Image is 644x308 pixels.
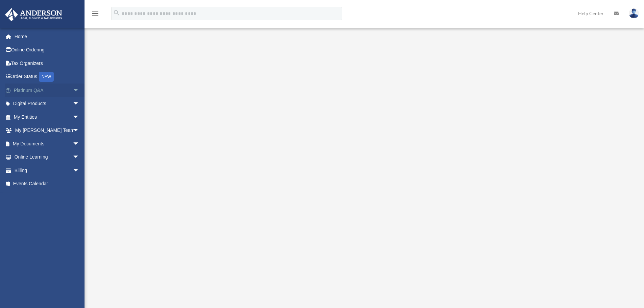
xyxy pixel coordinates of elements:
[5,30,90,43] a: Home
[73,84,86,97] span: arrow_drop_down
[73,164,86,177] span: arrow_drop_down
[181,46,546,248] iframe: <span data-mce-type="bookmark" style="display: inline-block; width: 0px; overflow: hidden; line-h...
[5,124,90,137] a: My [PERSON_NAME] Teamarrow_drop_down
[5,137,90,150] a: My Documentsarrow_drop_down
[5,43,90,57] a: Online Ordering
[91,12,99,18] a: menu
[5,164,90,177] a: Billingarrow_drop_down
[73,110,86,124] span: arrow_drop_down
[73,150,86,164] span: arrow_drop_down
[73,124,86,138] span: arrow_drop_down
[39,72,54,82] div: NEW
[73,97,86,111] span: arrow_drop_down
[5,97,90,111] a: Digital Productsarrow_drop_down
[113,9,120,17] i: search
[5,56,90,70] a: Tax Organizers
[91,9,99,18] i: menu
[3,8,64,21] img: Anderson Advisors Platinum Portal
[5,177,90,191] a: Events Calendar
[5,70,90,84] a: Order StatusNEW
[5,84,90,97] a: Platinum Q&Aarrow_drop_down
[5,110,90,124] a: My Entitiesarrow_drop_down
[5,150,90,164] a: Online Learningarrow_drop_down
[73,137,86,151] span: arrow_drop_down
[629,8,639,18] img: User Pic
